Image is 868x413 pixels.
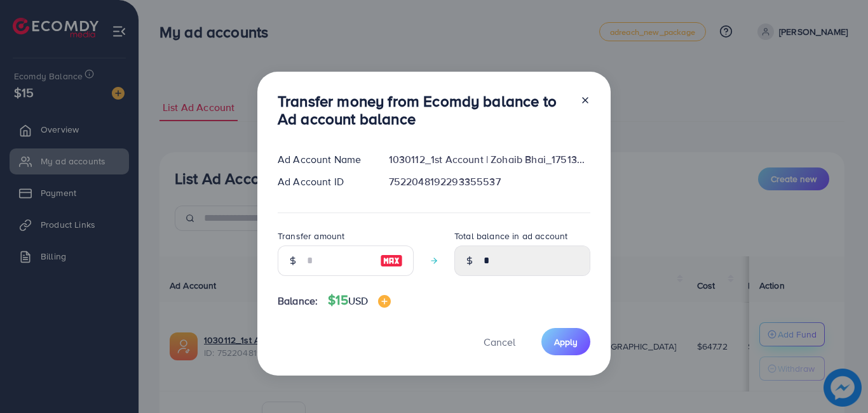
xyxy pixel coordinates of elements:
label: Transfer amount [278,230,344,242]
h4: $15 [328,292,391,308]
div: 7522048192293355537 [379,174,600,189]
label: Total balance in ad account [454,230,567,242]
div: 1030112_1st Account | Zohaib Bhai_1751363330022 [379,152,600,167]
img: image [378,295,391,308]
button: Cancel [468,328,531,355]
img: image [380,253,403,268]
span: Apply [554,336,578,348]
span: Cancel [484,335,515,349]
span: Balance: [278,294,318,308]
h3: Transfer money from Ecomdy balance to Ad account balance [278,92,570,129]
span: USD [348,294,368,308]
button: Apply [541,328,590,355]
div: Ad Account Name [268,152,379,167]
div: Ad Account ID [268,174,379,189]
